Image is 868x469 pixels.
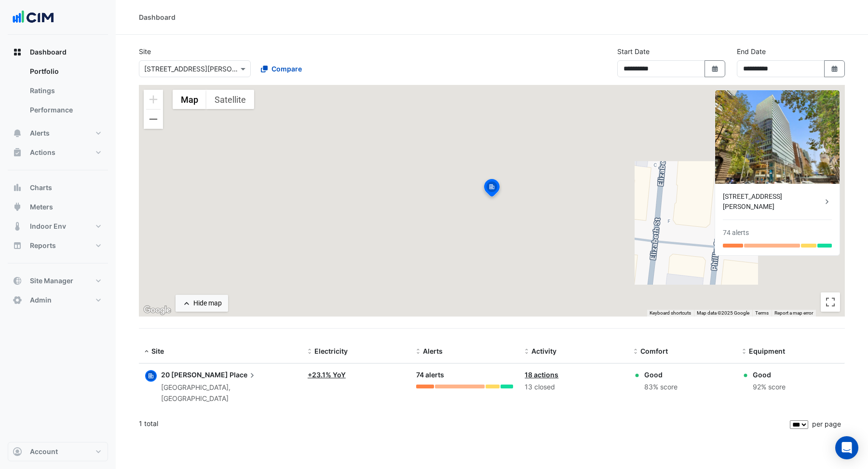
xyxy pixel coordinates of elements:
[13,202,22,212] app-icon: Meters
[22,100,108,120] a: Performance
[13,183,22,193] app-icon: Charts
[144,90,163,109] button: Zoom in
[173,90,206,109] button: Show street map
[139,46,151,56] label: Site
[8,143,108,162] button: Actions
[13,295,22,305] app-icon: Admin
[13,221,22,231] app-icon: Indoor Env
[30,295,52,305] span: Admin
[151,347,164,355] span: Site
[30,276,73,286] span: Site Manager
[8,62,108,124] div: Dashboard
[141,304,173,317] a: Open this area in Google Maps (opens a new window)
[30,241,56,250] span: Reports
[255,60,308,77] button: Compare
[423,347,443,355] span: Alerts
[8,236,108,255] button: Reports
[161,382,296,404] div: [GEOGRAPHIC_DATA], [GEOGRAPHIC_DATA]
[8,442,108,461] button: Account
[30,148,55,157] span: Actions
[821,292,840,312] button: Toggle fullscreen view
[723,192,822,212] div: [STREET_ADDRESS][PERSON_NAME]
[13,47,22,57] app-icon: Dashboard
[13,276,22,286] app-icon: Site Manager
[8,271,108,290] button: Site Manager
[176,295,228,312] button: Hide map
[8,178,108,197] button: Charts
[139,12,176,22] div: Dashboard
[230,370,257,380] span: Place
[531,347,556,355] span: Activity
[749,347,785,355] span: Equipment
[617,46,650,56] label: Start Date
[22,62,108,81] a: Portfolio
[13,148,22,157] app-icon: Actions
[525,371,558,379] a: 18 actions
[161,371,228,379] span: 20 [PERSON_NAME]
[715,90,840,184] img: 20 Martin Place
[774,310,813,316] a: Report a map error
[206,90,254,109] button: Show satellite imagery
[525,382,622,393] div: 13 closed
[8,290,108,310] button: Admin
[711,65,719,73] fa-icon: Select Date
[697,310,749,316] span: Map data ©2025 Google
[30,47,67,57] span: Dashboard
[144,110,163,129] button: Zoom out
[193,298,222,308] div: Hide map
[271,64,302,74] span: Compare
[314,347,348,355] span: Electricity
[737,46,766,56] label: End Date
[723,228,749,238] div: 74 alerts
[481,178,502,201] img: site-pin-selected.svg
[30,183,52,193] span: Charts
[30,447,58,456] span: Account
[308,371,346,379] a: +23.1% YoY
[835,436,858,459] div: Open Intercom Messenger
[755,310,769,316] a: Terms (opens in new tab)
[830,65,839,73] fa-icon: Select Date
[13,128,22,138] app-icon: Alerts
[416,370,513,381] div: 74 alerts
[8,217,108,236] button: Indoor Env
[753,370,786,380] div: Good
[30,128,50,138] span: Alerts
[8,197,108,217] button: Meters
[30,202,53,212] span: Meters
[30,221,66,231] span: Indoor Env
[812,420,841,428] span: per page
[13,241,22,250] app-icon: Reports
[8,42,108,62] button: Dashboard
[753,382,786,393] div: 92% score
[139,412,788,436] div: 1 total
[8,124,108,143] button: Alerts
[141,304,173,317] img: Google
[650,310,691,317] button: Keyboard shortcuts
[22,81,108,100] a: Ratings
[644,382,678,393] div: 83% score
[12,8,55,27] img: Company Logo
[640,347,668,355] span: Comfort
[644,370,678,380] div: Good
